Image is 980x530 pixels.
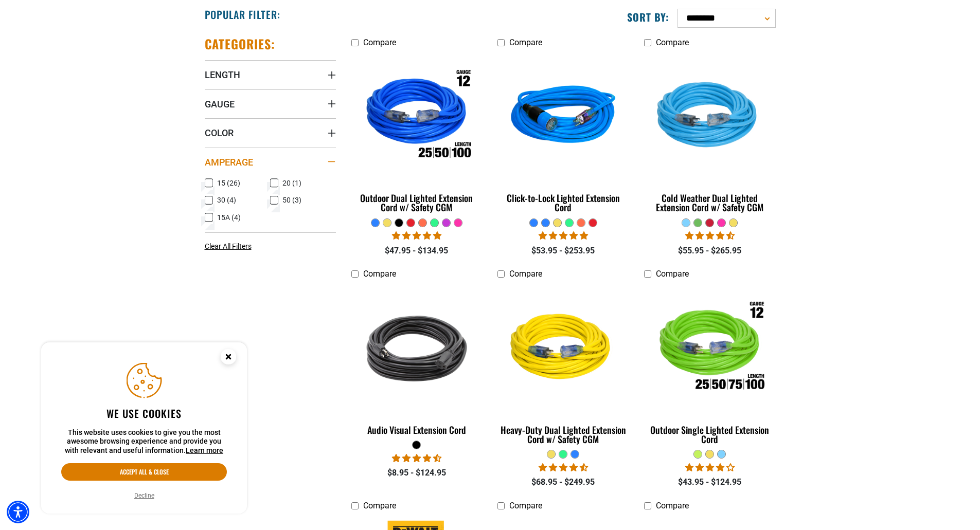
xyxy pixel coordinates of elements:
button: Accept all & close [61,463,227,481]
img: Outdoor Dual Lighted Extension Cord w/ Safety CGM [352,58,482,176]
a: Clear All Filters [205,241,256,252]
span: 15A (4) [217,214,241,221]
div: Cold Weather Dual Lighted Extension Cord w/ Safety CGM [644,193,775,212]
summary: Gauge [205,89,336,118]
button: Close this option [210,342,247,374]
a: yellow Heavy-Duty Dual Lighted Extension Cord w/ Safety CGM [497,284,629,450]
span: Compare [509,38,542,47]
span: Length [205,69,240,81]
span: Compare [509,269,542,279]
a: This website uses cookies to give you the most awesome browsing experience and provide you with r... [186,446,223,454]
aside: Cookie Consent [41,342,247,514]
span: Clear All Filters [205,242,252,250]
span: Gauge [205,98,235,110]
div: $43.95 - $124.95 [644,476,775,488]
div: Heavy-Duty Dual Lighted Extension Cord w/ Safety CGM [497,425,629,444]
span: 4.62 stars [685,231,735,241]
span: Compare [509,501,542,510]
span: 4.00 stars [685,463,735,472]
img: blue [498,58,628,176]
span: Compare [656,501,689,510]
div: $68.95 - $249.95 [497,476,629,488]
summary: Color [205,118,336,147]
a: black Audio Visual Extension Cord [351,284,483,441]
span: Compare [656,38,689,47]
div: $47.95 - $134.95 [351,245,483,257]
a: Outdoor Dual Lighted Extension Cord w/ Safety CGM Outdoor Dual Lighted Extension Cord w/ Safety CGM [351,52,483,218]
p: This website uses cookies to give you the most awesome browsing experience and provide you with r... [61,428,227,455]
span: Amperage [205,156,253,168]
span: Compare [656,269,689,279]
div: $53.95 - $253.95 [497,245,629,257]
span: Compare [363,501,396,510]
div: Outdoor Single Lighted Extension Cord [644,425,775,444]
h2: Popular Filter: [205,8,280,21]
h2: Categories: [205,36,276,52]
div: Accessibility Menu [7,501,29,523]
a: blue Click-to-Lock Lighted Extension Cord [497,52,629,218]
div: $8.95 - $124.95 [351,467,483,479]
div: Audio Visual Extension Cord [351,425,483,434]
span: Color [205,127,234,139]
span: Compare [363,269,396,279]
span: 50 (3) [282,196,301,204]
a: Outdoor Single Lighted Extension Cord Outdoor Single Lighted Extension Cord [644,284,775,450]
img: yellow [498,289,628,407]
div: Outdoor Dual Lighted Extension Cord w/ Safety CGM [351,193,483,212]
span: 15 (26) [217,179,240,187]
span: 4.64 stars [539,463,588,472]
label: Sort by: [627,10,669,24]
div: Click-to-Lock Lighted Extension Cord [497,193,629,212]
h2: We use cookies [61,407,227,420]
div: $55.95 - $265.95 [644,245,775,257]
span: Compare [363,38,396,47]
img: Outdoor Single Lighted Extension Cord [645,289,775,407]
a: Light Blue Cold Weather Dual Lighted Extension Cord w/ Safety CGM [644,52,775,218]
span: 4.70 stars [392,453,441,463]
img: Light Blue [645,58,775,176]
img: black [352,289,482,407]
span: 30 (4) [217,196,236,204]
summary: Length [205,60,336,89]
span: 4.87 stars [539,231,588,241]
span: 4.81 stars [392,231,441,241]
button: Decline [131,490,157,501]
summary: Amperage [205,148,336,176]
span: 20 (1) [282,179,301,187]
